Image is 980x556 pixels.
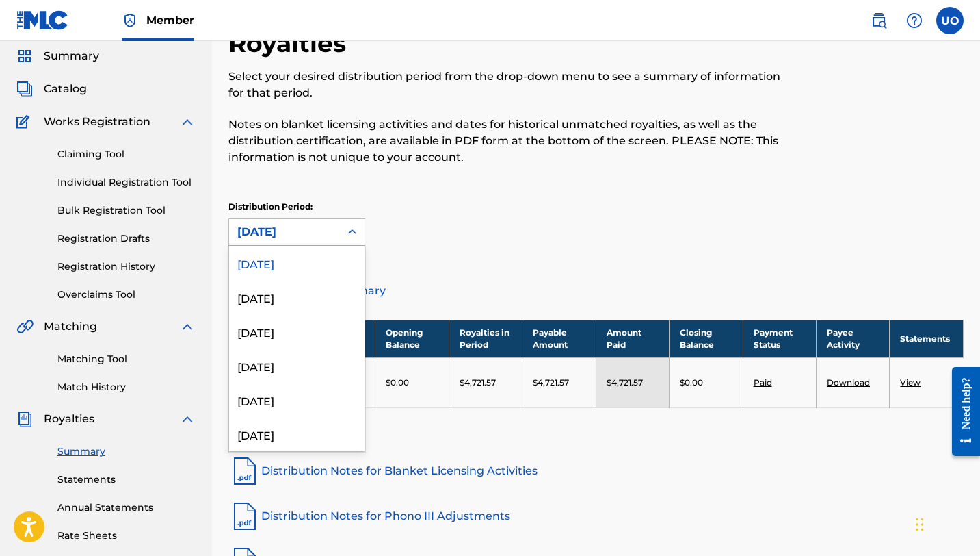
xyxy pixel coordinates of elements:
[16,411,33,427] img: Royalties
[57,352,196,366] a: Matching Tool
[16,318,34,335] img: Matching
[57,231,196,246] a: Registration Drafts
[228,455,964,488] a: Distribution Notes for Blanket Licensing Activities
[942,356,980,466] iframe: Resource Center
[57,203,196,218] a: Bulk Registration Tool
[16,48,99,64] a: SummarySummary
[229,280,365,314] div: [DATE]
[375,320,449,357] th: Opening Balance
[228,116,795,166] p: Notes on blanket licensing activities and dates for historical unmatched royalties, as well as th...
[44,114,150,130] span: Works Registration
[228,28,353,59] h2: Royalties
[228,455,261,488] img: pdf
[16,114,34,130] img: Works Registration
[936,7,964,34] div: User Menu
[229,314,365,349] div: [DATE]
[57,260,196,274] a: Registration History
[906,12,923,29] img: help
[146,12,194,28] span: Member
[916,504,924,545] div: Drag
[670,320,743,357] th: Closing Balance
[57,147,196,162] a: Claiming Tool
[449,320,522,357] th: Royalties in Period
[179,114,196,130] img: expand
[460,377,496,389] p: $4,721.57
[229,246,365,280] div: [DATE]
[228,201,365,213] p: Distribution Period:
[16,10,69,30] img: MLC Logo
[228,68,795,101] p: Select your desired distribution period from the drop-down menu to see a summary of information f...
[44,318,97,335] span: Matching
[229,417,365,451] div: [DATE]
[228,500,964,533] a: Distribution Notes for Phono III Adjustments
[122,12,138,29] img: Top Rightsholder
[533,377,569,389] p: $4,721.57
[16,48,33,64] img: Summary
[901,7,928,34] div: Help
[912,490,980,556] iframe: Chat Widget
[817,320,890,357] th: Payee Activity
[44,81,87,97] span: Catalog
[228,275,964,307] a: Distribution Summary
[57,288,196,302] a: Overclaims Tool
[16,81,33,97] img: Catalog
[522,320,596,357] th: Payable Amount
[57,529,196,543] a: Rate Sheets
[57,501,196,515] a: Annual Statements
[44,48,99,64] span: Summary
[229,383,365,417] div: [DATE]
[228,500,261,533] img: pdf
[57,380,196,394] a: Match History
[890,320,964,357] th: Statements
[596,320,669,357] th: Amount Paid
[229,349,365,383] div: [DATE]
[44,411,94,427] span: Royalties
[680,377,703,389] p: $0.00
[237,224,332,240] div: [DATE]
[900,377,921,388] a: View
[871,12,887,29] img: search
[57,175,196,190] a: Individual Registration Tool
[743,320,816,357] th: Payment Status
[16,81,87,97] a: CatalogCatalog
[386,377,409,389] p: $0.00
[57,444,196,459] a: Summary
[179,411,196,427] img: expand
[57,472,196,487] a: Statements
[179,318,196,335] img: expand
[754,377,772,388] a: Paid
[865,7,892,34] a: Public Search
[827,377,870,388] a: Download
[607,377,643,389] p: $4,721.57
